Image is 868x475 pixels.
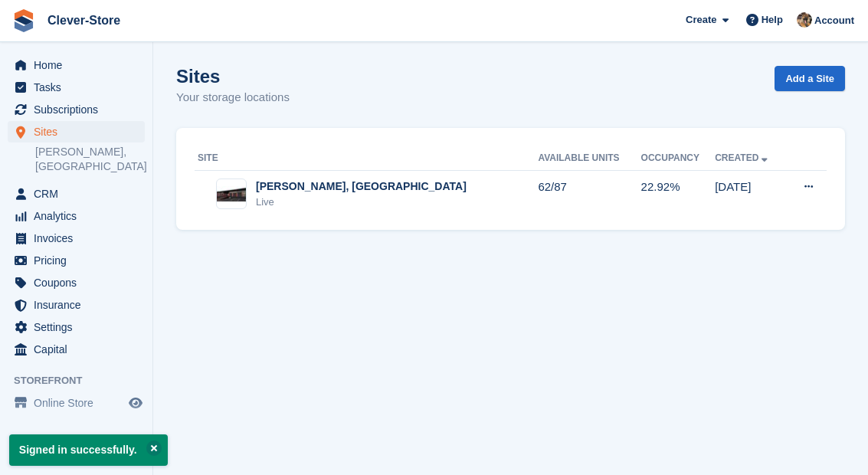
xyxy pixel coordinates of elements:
a: menu [8,392,145,414]
th: Site [195,146,538,171]
span: Capital [34,339,126,360]
a: menu [8,205,145,227]
a: menu [8,77,145,98]
td: [DATE] [715,170,785,218]
td: 62/87 [538,170,640,218]
a: menu [8,294,145,316]
p: Your storage locations [176,89,290,106]
img: Andy Mackinnon [797,12,812,28]
a: Preview store [126,394,145,412]
img: stora-icon-8386f47178a22dfd0bd8f6a31ec36ba5ce8667c1dd55bd0f319d3a0aa187defe.svg [12,9,35,32]
span: Create [686,12,716,28]
a: Clever-Store [41,8,126,33]
a: menu [8,339,145,360]
a: menu [8,250,145,271]
span: Help [762,12,783,28]
span: Subscriptions [34,99,126,120]
a: [PERSON_NAME], [GEOGRAPHIC_DATA] [35,145,145,174]
a: menu [8,316,145,338]
a: menu [8,183,145,205]
span: Home [34,54,126,76]
th: Available Units [538,146,640,171]
span: Insurance [34,294,126,316]
span: Settings [34,316,126,338]
span: CRM [34,183,126,205]
span: Analytics [34,205,126,227]
span: Account [814,13,854,28]
span: Sites [34,121,126,142]
td: 22.92% [641,170,716,218]
a: menu [8,272,145,293]
img: Image of Hamilton, Lanarkshire site [217,186,246,201]
a: Created [715,152,771,163]
h1: Sites [176,66,290,87]
span: Storefront [14,373,152,388]
span: Online Store [34,392,126,414]
div: Live [256,195,467,210]
a: menu [8,54,145,76]
div: [PERSON_NAME], [GEOGRAPHIC_DATA] [256,179,467,195]
a: Add a Site [775,66,845,91]
p: Signed in successfully. [9,434,168,466]
a: menu [8,99,145,120]
span: Pricing [34,250,126,271]
a: menu [8,228,145,249]
a: menu [8,121,145,142]
th: Occupancy [641,146,716,171]
span: Tasks [34,77,126,98]
span: Invoices [34,228,126,249]
span: Coupons [34,272,126,293]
